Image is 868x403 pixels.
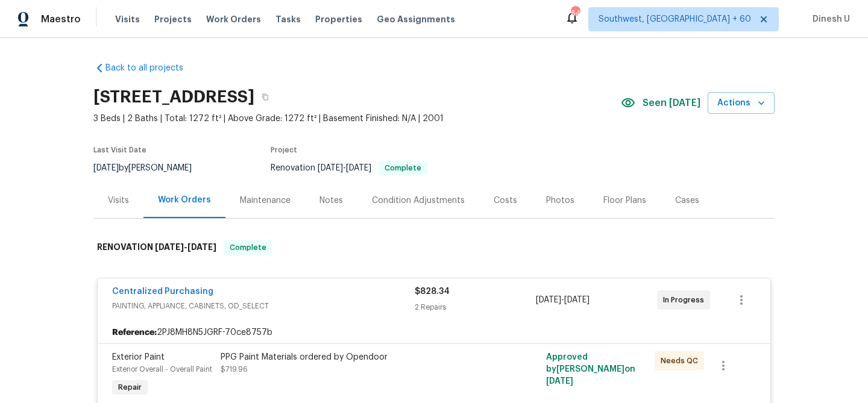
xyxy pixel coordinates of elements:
span: [DATE] [318,164,343,172]
span: Last Visit Date [93,146,146,154]
span: Complete [225,242,271,254]
div: Maintenance [240,195,291,207]
div: Notes [319,195,343,207]
span: Exterior Paint [112,353,165,361]
a: Back to all projects [93,62,209,74]
span: Maestro [41,13,81,25]
span: Repair [113,381,146,393]
span: Project [271,146,297,154]
h2: [STREET_ADDRESS] [93,91,254,103]
span: Visits [115,13,140,25]
div: Cases [675,195,699,207]
span: Properties [315,13,362,25]
span: $828.34 [415,287,450,296]
div: PPG Paint Materials ordered by Opendoor [221,351,485,363]
span: Projects [154,13,192,25]
span: Geo Assignments [377,13,455,25]
div: 2 Repairs [415,301,536,313]
div: 643 [571,7,579,19]
div: by [PERSON_NAME] [93,161,206,175]
a: Centralized Purchasing [112,287,213,296]
span: [DATE] [155,243,184,251]
span: Dinesh U [808,13,850,25]
div: Costs [494,195,517,207]
span: Renovation [271,164,427,172]
span: [DATE] [346,164,371,172]
span: [DATE] [546,377,573,386]
span: Tasks [275,15,301,23]
div: Floor Plans [603,195,646,207]
span: Southwest, [GEOGRAPHIC_DATA] + 60 [599,13,751,25]
div: 2PJ8MH8N5JGRF-70ce8757b [98,322,770,343]
span: Approved by [PERSON_NAME] on [546,353,635,386]
span: [DATE] [564,296,590,304]
span: 3 Beds | 2 Baths | Total: 1272 ft² | Above Grade: 1272 ft² | Basement Finished: N/A | 2001 [93,113,621,125]
button: Copy Address [254,86,276,108]
span: [DATE] [93,164,119,172]
span: Work Orders [206,13,261,25]
h6: RENOVATION [97,240,216,255]
span: - [318,164,371,172]
b: Reference: [112,326,157,339]
span: - [536,294,590,306]
div: Condition Adjustments [372,195,465,207]
span: Actions [717,96,765,111]
span: Seen [DATE] [643,97,700,109]
div: RENOVATION [DATE]-[DATE]Complete [93,228,775,267]
span: Needs QC [661,355,703,367]
span: Exterior Overall - Overall Paint [112,366,212,373]
span: Complete [380,164,426,172]
div: Photos [546,195,574,207]
div: Work Orders [158,194,211,206]
span: [DATE] [187,243,216,251]
button: Actions [708,92,775,114]
span: PAINTING, APPLIANCE, CABINETS, OD_SELECT [112,300,415,312]
span: [DATE] [536,296,561,304]
span: - [155,243,216,251]
span: $719.96 [221,366,248,373]
span: In Progress [663,294,709,306]
div: Visits [108,195,129,207]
